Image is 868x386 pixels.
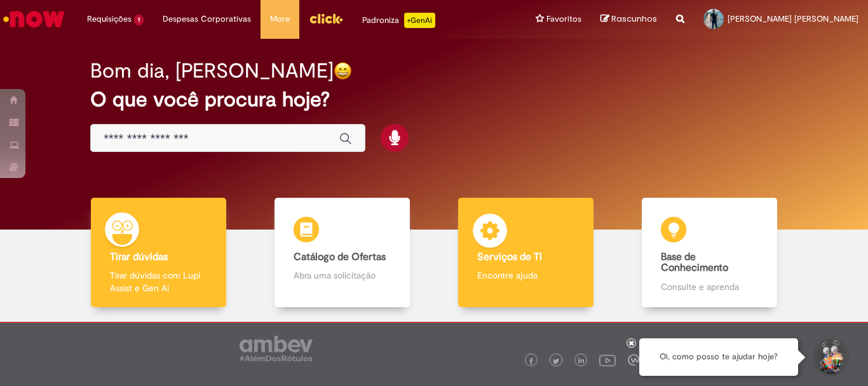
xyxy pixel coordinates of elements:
[611,13,657,25] span: Rascunhos
[110,269,207,294] p: Tirar dúvidas com Lupi Assist e Gen Ai
[599,352,616,368] img: logo_footer_youtube.png
[477,269,574,282] p: Encontre ajuda
[628,354,639,366] img: logo_footer_workplace.png
[87,13,132,25] span: Requisições
[661,280,757,293] p: Consulte e aprenda
[477,251,542,263] b: Serviços de TI
[1,6,67,32] img: ServiceNow
[404,13,435,28] p: +GenAi
[661,251,728,275] b: Base de Conhecimento
[250,198,434,308] a: Catálogo de Ofertas Abra uma solicitação
[294,269,390,282] p: Abra uma solicitação
[528,358,534,364] img: logo_footer_facebook.png
[600,13,657,25] a: Rascunhos
[309,9,343,28] img: click_logo_yellow_360x200.png
[163,13,251,25] span: Despesas Corporativas
[294,251,386,263] b: Catálogo de Ofertas
[362,13,435,28] div: Padroniza
[90,60,334,82] h2: Bom dia, [PERSON_NAME]
[618,198,801,308] a: Base de Conhecimento Consulte e aprenda
[67,198,250,308] a: Tirar dúvidas Tirar dúvidas com Lupi Assist e Gen Ai
[553,358,559,364] img: logo_footer_twitter.png
[270,13,290,25] span: More
[110,251,168,263] b: Tirar dúvidas
[334,62,352,80] img: happy-face.png
[134,15,144,25] span: 1
[434,198,618,308] a: Serviços de TI Encontre ajuda
[240,336,313,361] img: logo_footer_ambev_rotulo_gray.png
[578,357,585,365] img: logo_footer_linkedin.png
[811,338,849,376] button: Iniciar Conversa de Suporte
[639,338,798,376] div: Oi, como posso te ajudar hoje?
[546,13,581,25] span: Favoritos
[728,13,858,24] span: [PERSON_NAME] [PERSON_NAME]
[90,88,778,111] h2: O que você procura hoje?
